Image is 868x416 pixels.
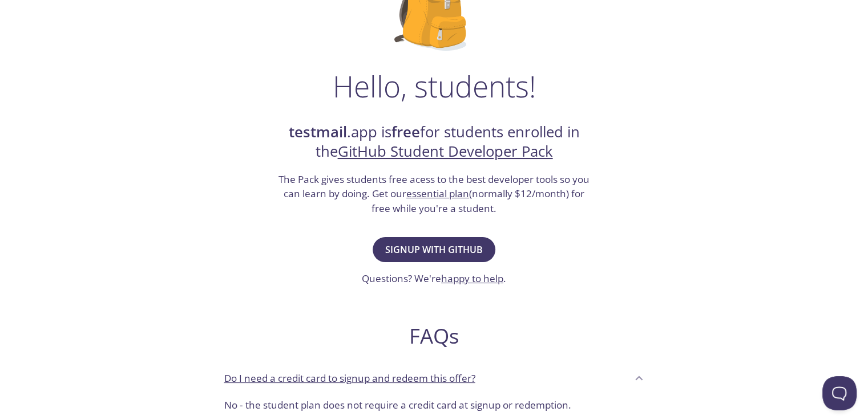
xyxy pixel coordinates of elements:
[215,323,653,349] h2: FAQs
[224,371,475,386] p: Do I need a credit card to signup and redeem this offer?
[277,123,591,162] h2: .app is for students enrolled in the
[441,272,503,285] a: happy to help
[406,187,469,200] a: essential plan
[385,242,483,258] span: Signup with GitHub
[277,172,591,216] h3: The Pack gives students free acess to the best developer tools so you can learn by doing. Get our...
[333,69,536,103] h1: Hello, students!
[362,271,506,286] h3: Questions? We're .
[338,141,553,161] a: GitHub Student Developer Pack
[289,122,347,142] strong: testmail
[822,376,857,410] iframe: Help Scout Beacon - Open
[373,237,495,262] button: Signup with GitHub
[215,362,653,393] div: Do I need a credit card to signup and redeem this offer?
[224,398,644,413] p: No - the student plan does not require a credit card at signup or redemption.
[391,122,420,142] strong: free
